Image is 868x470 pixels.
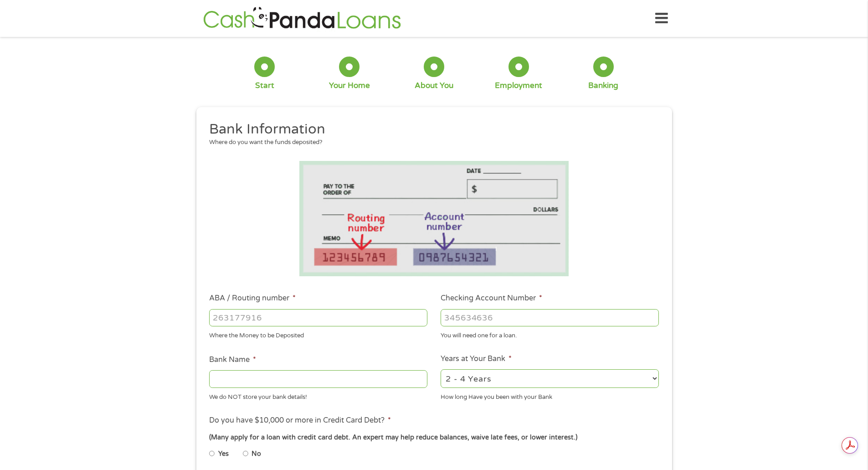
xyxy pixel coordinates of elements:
[441,294,542,303] label: Checking Account Number
[209,309,427,326] input: 263177916
[200,5,404,31] img: GetLoanNow Logo
[329,81,370,91] div: Your Home
[255,81,274,91] div: Start
[209,138,652,147] div: Where do you want the funds deposited?
[209,120,652,139] h2: Bank Information
[441,309,659,326] input: 345634636
[441,328,659,341] div: You will need one for a loan.
[588,81,618,91] div: Banking
[209,328,427,341] div: Where the Money to be Deposited
[209,355,256,365] label: Bank Name
[218,449,229,459] label: Yes
[209,389,427,402] div: We do NOT store your bank details!
[441,389,659,402] div: How long Have you been with your Bank
[252,449,261,459] label: No
[415,81,453,91] div: About You
[209,294,296,303] label: ABA / Routing number
[441,354,512,364] label: Years at Your Bank
[299,161,569,276] img: Routing number location
[209,416,391,425] label: Do you have $10,000 or more in Credit Card Debt?
[495,81,542,91] div: Employment
[209,433,658,443] div: (Many apply for a loan with credit card debt. An expert may help reduce balances, waive late fees...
